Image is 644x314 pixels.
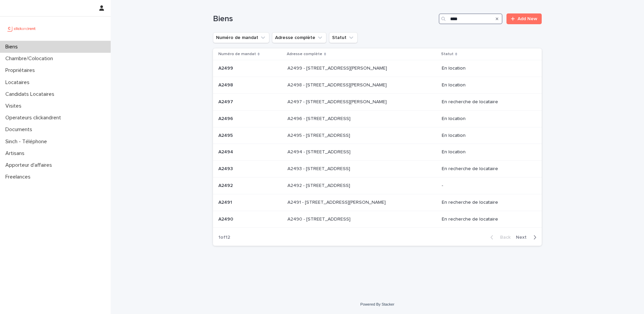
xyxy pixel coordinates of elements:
[3,44,23,50] p: Biens
[287,98,388,105] p: A2497 - [STREET_ADDRESS][PERSON_NAME]
[3,174,36,180] p: Freelances
[287,81,388,88] p: A2498 - [STREET_ADDRESS][PERSON_NAME]
[485,234,513,240] button: Back
[213,127,542,144] tr: A2495A2495 A2495 - [STREET_ADDRESS]A2495 - [STREET_ADDRESS] En location
[213,32,269,43] button: Numéro de mandat
[213,211,542,228] tr: A2490A2490 A2490 - [STREET_ADDRESS]A2490 - [STREET_ADDRESS] En recherche de locataire
[3,103,27,109] p: Visites
[218,148,234,155] p: A2494
[218,198,233,205] p: A2491
[213,177,542,194] tr: A2492A2492 A2492 - [STREET_ADDRESS]A2492 - [STREET_ADDRESS] -
[516,235,531,240] span: Next
[213,161,542,178] tr: A2493A2493 A2493 - [STREET_ADDRESS]A2493 - [STREET_ADDRESS] En recherche de locataire
[287,198,387,205] p: A2491 - 8 Rue Honoré Fragonard, Issy-les-Moulineaux 92130
[442,183,531,189] p: -
[3,162,57,168] p: Apporteur d'affaires
[287,50,322,58] p: Adresse complète
[287,64,388,71] p: A2499 - [STREET_ADDRESS][PERSON_NAME]
[3,55,58,62] p: Chambre/Colocation
[213,194,542,211] tr: A2491A2491 A2491 - [STREET_ADDRESS][PERSON_NAME]A2491 - [STREET_ADDRESS][PERSON_NAME] En recherch...
[287,131,352,139] p: A2495 - [STREET_ADDRESS]
[442,217,531,222] p: En recherche de locataire
[213,77,542,94] tr: A2498A2498 A2498 - [STREET_ADDRESS][PERSON_NAME]A2498 - [STREET_ADDRESS][PERSON_NAME] En location
[439,13,502,24] input: Search
[442,99,531,105] p: En recherche de locataire
[218,81,234,88] p: A2498
[3,139,52,145] p: Sinch - Téléphone
[518,16,537,21] span: Add New
[442,133,531,139] p: En location
[218,50,256,58] p: Numéro de mandat
[218,115,234,122] p: A2496
[5,22,38,35] img: UCB0brd3T0yccxBKYDjQ
[213,60,542,77] tr: A2499A2499 A2499 - [STREET_ADDRESS][PERSON_NAME]A2499 - [STREET_ADDRESS][PERSON_NAME] En location
[213,93,542,110] tr: A2497A2497 A2497 - [STREET_ADDRESS][PERSON_NAME]A2497 - [STREET_ADDRESS][PERSON_NAME] En recherch...
[3,126,38,133] p: Documents
[287,148,352,155] p: A2494 - [STREET_ADDRESS]
[287,215,352,222] p: A2490 - [STREET_ADDRESS]
[218,64,234,71] p: A2499
[218,165,234,172] p: A2493
[3,91,60,97] p: Candidats Locataires
[218,215,234,222] p: A2490
[287,115,352,122] p: A2496 - [STREET_ADDRESS]
[360,302,394,306] a: Powered By Stacker
[287,182,352,189] p: A2492 - [STREET_ADDRESS]
[442,149,531,155] p: En location
[3,79,35,86] p: Locataires
[496,235,511,240] span: Back
[3,115,66,121] p: Operateurs clickandrent
[442,200,531,205] p: En recherche de locataire
[213,110,542,127] tr: A2496A2496 A2496 - [STREET_ADDRESS]A2496 - [STREET_ADDRESS] En location
[329,32,358,43] button: Statut
[213,14,436,24] h1: Biens
[442,66,531,71] p: En location
[442,82,531,88] p: En location
[272,32,326,43] button: Adresse complète
[218,98,234,105] p: A2497
[3,67,40,74] p: Propriétaires
[441,50,453,58] p: Statut
[213,144,542,161] tr: A2494A2494 A2494 - [STREET_ADDRESS]A2494 - [STREET_ADDRESS] En location
[442,116,531,122] p: En location
[218,131,234,139] p: A2495
[287,165,352,172] p: A2493 - [STREET_ADDRESS]
[218,182,234,189] p: A2492
[506,13,542,24] a: Add New
[442,166,531,172] p: En recherche de locataire
[213,229,235,246] p: 1 of 12
[513,234,542,240] button: Next
[3,150,30,157] p: Artisans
